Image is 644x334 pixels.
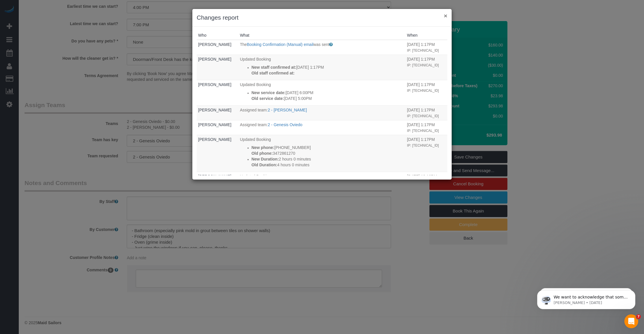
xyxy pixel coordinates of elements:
a: [PERSON_NAME] [198,137,231,142]
td: Who [197,120,239,135]
td: What [239,105,406,120]
td: When [405,80,447,105]
a: [PERSON_NAME] [198,122,231,127]
td: When [405,40,447,55]
iframe: Intercom notifications message [528,278,644,318]
a: [PERSON_NAME] [198,108,231,112]
th: What [239,31,406,40]
span: 7 [636,314,641,319]
small: IP: [TECHNICAL_ID] [407,48,439,53]
strong: New service date: [252,90,286,95]
span: Assigned team: [240,108,268,112]
strong: New Duration: [252,157,279,161]
span: Updated Booking [240,57,271,61]
td: What [239,55,406,80]
span: was sent [313,42,329,47]
p: 4 hours 0 minutes [252,162,404,168]
th: When [405,31,447,40]
td: When [405,105,447,120]
th: Who [197,31,239,40]
td: What [239,120,406,135]
strong: Old service date: [252,96,284,101]
strong: Old Duration: [252,163,277,167]
p: [DATE] 6:00PM [252,90,404,96]
h3: Changes report [197,13,447,22]
a: 2 - Genesis Oviedo [268,122,302,127]
a: [PERSON_NAME] [198,174,231,179]
span: Assigned team: [240,122,268,127]
a: [PERSON_NAME] [198,57,231,61]
strong: New phone: [252,145,274,150]
small: IP: [TECHNICAL_ID] [407,143,439,148]
td: When [405,120,447,135]
span: Updated Booking [240,82,271,87]
td: What [239,40,406,55]
span: We want to acknowledge that some users may be experiencing lag or slower performance in our softw... [25,17,99,96]
span: Updated Booking [240,137,271,142]
strong: Old phone: [252,151,273,156]
a: [PERSON_NAME] [198,42,231,47]
td: When [405,135,447,172]
button: × [444,13,447,19]
small: IP: [TECHNICAL_ID] [407,129,439,133]
td: When [405,55,447,80]
p: Message from Ellie, sent 3d ago [25,22,100,27]
span: The [240,42,247,47]
a: [PERSON_NAME] [198,82,231,87]
p: [PHONE_NUMBER] [252,145,404,150]
p: [DATE] 5:00PM [252,96,404,101]
td: When [405,172,447,197]
p: 2 hours 0 minutes [252,156,404,162]
td: Who [197,80,239,105]
td: Who [197,55,239,80]
sui-modal: Changes report [192,9,452,180]
iframe: Intercom live chat [624,314,638,328]
strong: Old staff confirmed at: [252,71,295,75]
small: IP: [TECHNICAL_ID] [407,63,439,67]
p: 3472861270 [252,150,404,156]
small: IP: [TECHNICAL_ID] [407,89,439,93]
span: Updated Booking [240,174,271,179]
small: IP: [TECHNICAL_ID] [407,114,439,118]
a: Booking Confirmation (Manual) email [247,42,313,47]
a: 2 - [PERSON_NAME] [268,108,307,112]
p: [DATE] 1:17PM [252,64,404,70]
td: What [239,135,406,172]
td: What [239,172,406,197]
td: Who [197,105,239,120]
strong: New staff confirmed at: [252,65,296,70]
td: Who [197,135,239,172]
td: Who [197,172,239,197]
td: Who [197,40,239,55]
td: What [239,80,406,105]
